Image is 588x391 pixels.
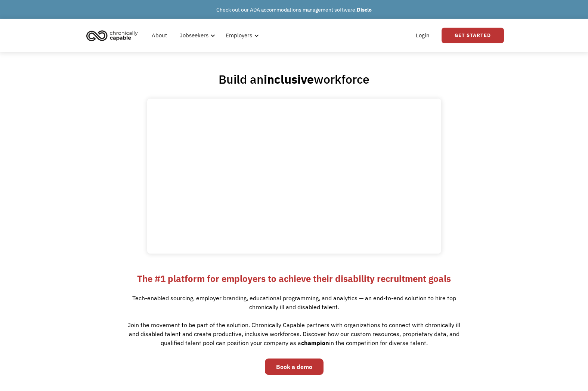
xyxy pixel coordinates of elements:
[124,292,465,355] div: Tech-enabled sourcing, employer branding, educational programming, and analytics — an end-to-end ...
[226,31,252,40] div: Employers
[442,28,504,43] a: Get Started
[301,339,329,347] strong: champion
[180,31,208,40] div: Jobseekers
[216,6,372,13] a: Check out our ADA accommodations management software,Disclo
[265,359,324,375] a: Book a demo
[175,24,217,47] div: Jobseekers
[221,24,261,47] div: Employers
[84,27,143,44] a: home
[264,71,314,87] strong: inclusive
[84,27,140,44] img: Chronically Capable logo
[137,273,451,285] strong: The #1 platform for employers to achieve their disability recruitment goals
[357,6,372,13] strong: Disclo
[411,24,434,47] a: Login
[219,72,369,87] h1: Build an workforce
[147,24,171,47] a: About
